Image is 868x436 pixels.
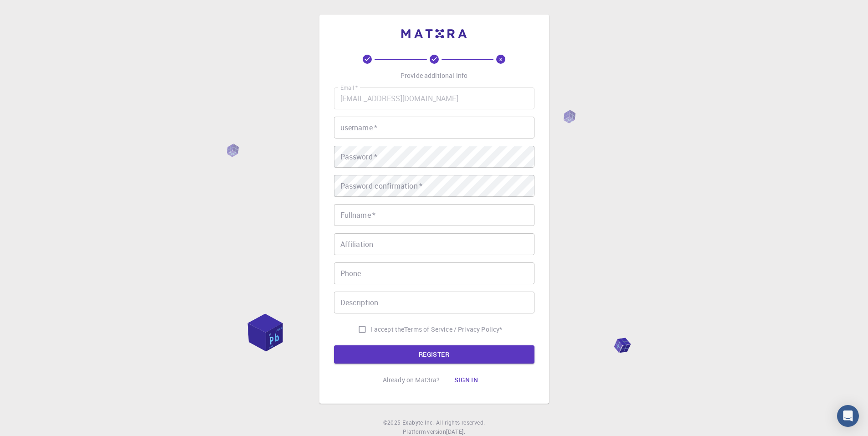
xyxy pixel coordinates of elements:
[499,56,502,62] text: 3
[340,84,358,92] label: Email
[334,345,534,364] button: REGISTER
[402,418,434,427] a: Exabyte Inc.
[371,325,405,334] span: I accept the
[383,375,440,385] p: Already on Mat3ra?
[447,371,485,389] button: Sign in
[404,325,502,334] a: Terms of Service / Privacy Policy*
[383,418,402,427] span: © 2025
[404,325,502,334] p: Terms of Service / Privacy Policy *
[436,418,485,427] span: All rights reserved.
[402,419,434,426] span: Exabyte Inc.
[401,71,467,80] p: Provide additional info
[446,428,465,435] span: [DATE] .
[837,405,859,427] div: Open Intercom Messenger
